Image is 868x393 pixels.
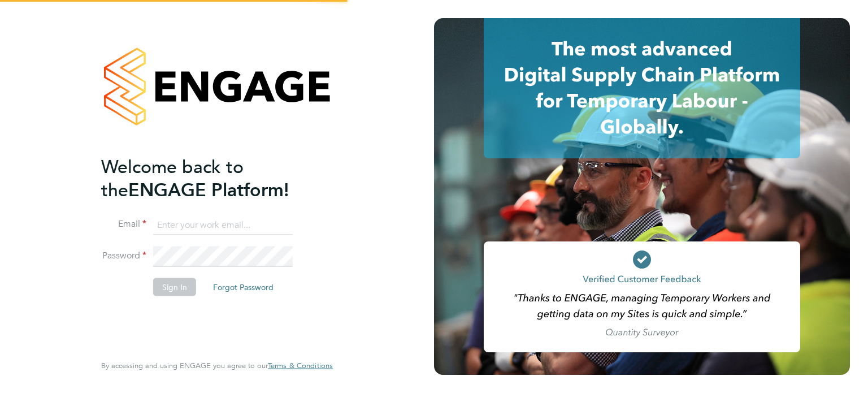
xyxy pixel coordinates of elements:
[153,278,196,296] button: Sign In
[101,218,146,230] label: Email
[101,156,244,201] span: Welcome back to the
[101,155,322,201] h2: ENGAGE Platform!
[153,215,293,235] input: Enter your work email...
[101,250,146,262] label: Password
[204,278,283,296] button: Forgot Password
[268,361,333,370] a: Terms & Conditions
[101,361,333,370] span: By accessing and using ENGAGE you agree to our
